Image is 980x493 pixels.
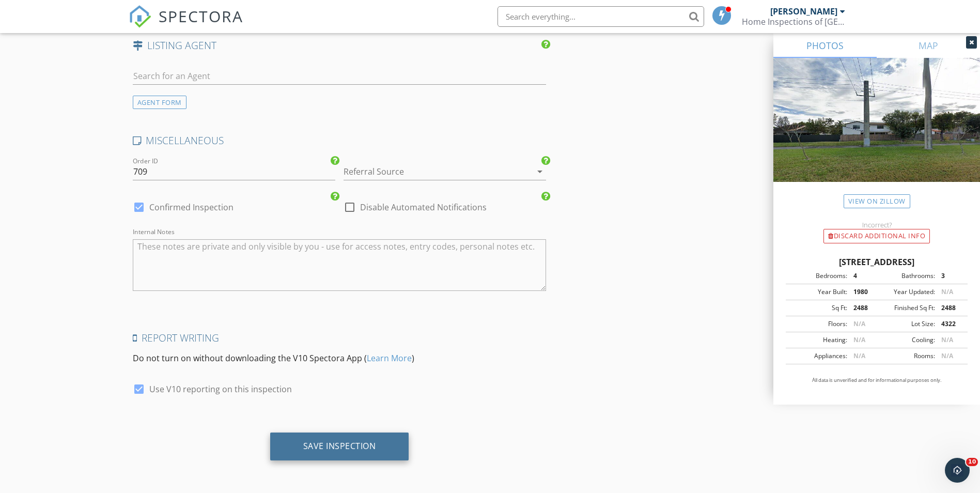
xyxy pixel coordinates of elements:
div: 4322 [935,319,965,329]
div: Sq Ft: [789,303,847,313]
div: Bathrooms: [877,271,935,281]
div: [PERSON_NAME] [770,6,837,17]
h4: MISCELLANEOUS [133,134,547,147]
span: N/A [941,287,953,296]
span: SPECTORA [159,5,243,27]
div: Discard Additional info [823,229,930,243]
div: Year Built: [789,287,847,297]
span: N/A [941,335,953,344]
div: [STREET_ADDRESS] [786,256,968,268]
div: Rooms: [877,351,935,361]
label: Disable Automated Notifications [360,202,487,212]
a: PHOTOS [773,33,877,58]
div: 3 [935,271,965,281]
img: The Best Home Inspection Software - Spectora [129,5,151,28]
div: Lot Size: [877,319,935,329]
span: N/A [853,351,865,360]
p: All data is unverified and for informational purposes only. [786,377,968,384]
div: Bedrooms: [789,271,847,281]
a: SPECTORA [129,14,243,36]
div: Save Inspection [303,441,376,451]
input: Search everything... [497,6,704,27]
div: 4 [847,271,877,281]
div: AGENT FORM [133,96,186,110]
div: Year Updated: [877,287,935,297]
textarea: Internal Notes [133,239,547,291]
input: Search for an Agent [133,68,547,85]
div: Appliances: [789,351,847,361]
iframe: Intercom live chat [945,458,970,483]
div: 1980 [847,287,877,297]
p: Do not turn on without downloading the V10 Spectora App ( ) [133,352,547,364]
label: Confirmed Inspection [149,202,234,212]
div: Heating: [789,335,847,345]
div: Home Inspections of Southeast FL, Inc. [742,17,845,27]
h4: LISTING AGENT [133,39,547,52]
div: 2488 [935,303,965,313]
div: Incorrect? [773,221,980,229]
a: Learn More [367,352,412,364]
span: N/A [853,335,865,344]
i: arrow_drop_down [534,165,546,178]
span: N/A [941,351,953,360]
div: 2488 [847,303,877,313]
img: streetview [773,58,980,207]
div: Finished Sq Ft: [877,303,935,313]
div: Cooling: [877,335,935,345]
span: 10 [966,458,978,466]
label: Use V10 reporting on this inspection [149,384,292,394]
a: MAP [877,33,980,58]
a: View on Zillow [844,194,910,208]
div: Floors: [789,319,847,329]
h4: Report Writing [133,331,547,345]
span: N/A [853,319,865,328]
